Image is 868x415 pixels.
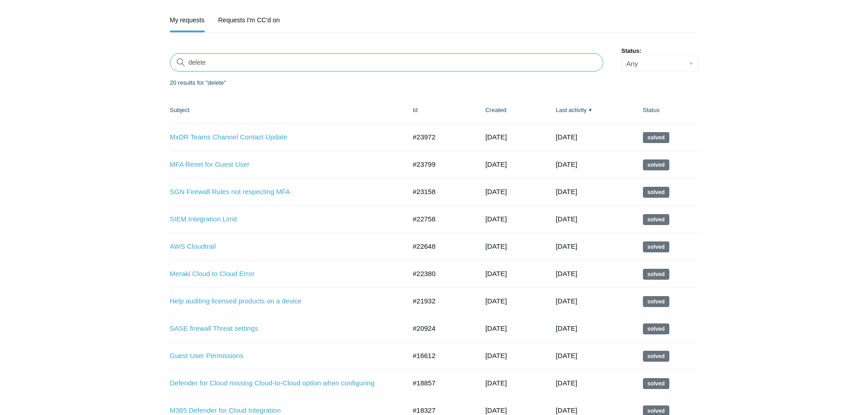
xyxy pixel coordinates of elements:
time: 02/18/2025, 16:03 [556,242,577,250]
time: 01/15/2025, 11:03 [556,297,577,305]
time: 05/05/2025, 19:02 [556,133,577,141]
input: Search requests [170,53,603,72]
time: 11/20/2024, 14:03 [556,324,577,332]
th: Status [634,97,699,124]
span: This request has been solved [643,132,669,143]
a: AWS Cloudtrail [170,241,392,252]
span: This request has been solved [643,241,669,252]
span: This request has been solved [643,214,669,225]
td: #21932 [404,288,476,315]
time: 02/24/2025, 09:58 [485,188,507,195]
span: This request has been solved [643,269,669,280]
a: SASE firewall Threat settings [170,323,392,334]
a: Help auditing licensed products on a device [170,296,392,307]
td: #18857 [404,370,476,397]
label: Status: [621,46,699,56]
td: #23799 [404,151,476,179]
a: MFA Reset for Guest User [170,159,392,170]
a: SIEM Integration Limit [170,214,392,225]
time: 02/04/2025, 10:18 [485,215,507,223]
a: Guest User Permissions [170,351,392,361]
time: 04/01/2025, 09:53 [485,133,507,141]
span: This request has been solved [643,187,669,198]
a: SGN Firewall Rules not respecting MFA [170,187,392,197]
time: 12/16/2024, 12:48 [485,297,507,305]
a: MxDR Teams Channel Contact Update [170,132,392,143]
span: This request has been solved [643,351,669,362]
time: 02/10/2025, 18:02 [556,270,577,277]
time: 03/24/2025, 11:00 [485,160,507,168]
a: Requests I'm CC'd on [218,10,280,31]
span: This request has been solved [643,296,669,307]
th: Id [404,97,476,124]
time: 03/11/2025, 14:02 [556,215,577,223]
time: 08/11/2024, 20:02 [556,352,577,359]
th: Subject [170,97,404,124]
span: This request has been solved [643,378,669,389]
time: 07/15/2024, 12:12 [485,379,507,387]
time: 04/13/2025, 12:02 [556,160,577,168]
div: 20 results for "delete" [170,78,699,87]
time: 01/28/2025, 15:47 [485,242,507,250]
a: Defender for Cloud missing Cloud-to-Cloud option when configuring [170,378,392,389]
a: My requests [170,10,205,31]
td: #22758 [404,206,476,233]
span: This request has been solved [643,323,669,334]
time: 08/04/2024, 14:02 [556,379,577,387]
td: #23972 [404,124,476,151]
time: 03/27/2025, 18:02 [556,188,577,195]
time: 10/23/2024, 17:59 [485,324,507,332]
time: 06/12/2024, 15:12 [485,406,507,414]
td: #20924 [404,315,476,343]
span: This request has been solved [643,159,669,170]
time: 03/21/2024, 16:45 [485,352,507,359]
td: #22380 [404,261,476,288]
td: #16612 [404,343,476,370]
time: 07/29/2024, 01:01 [556,406,577,414]
a: Meraki Cloud to Cloud Error [170,269,392,279]
td: #22648 [404,233,476,261]
time: 01/14/2025, 10:49 [485,270,507,277]
a: Created [485,107,506,113]
td: #23158 [404,179,476,206]
span: ▼ [588,107,593,113]
a: Last activity▼ [556,107,587,113]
